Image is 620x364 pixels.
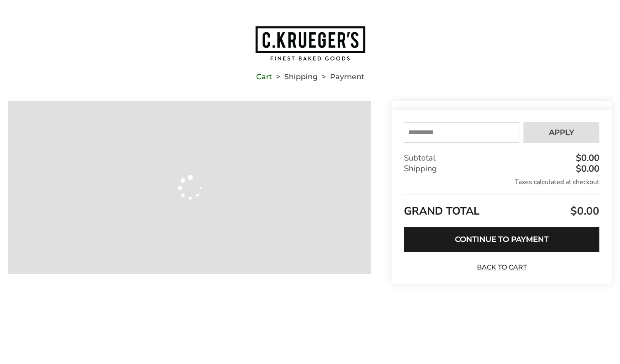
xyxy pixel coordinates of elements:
div: $0.00 [574,164,599,173]
div: Taxes calculated at checkout [404,177,599,187]
img: C.KRUEGER'S [255,25,366,61]
a: Cart [256,74,272,80]
div: Subtotal [404,153,599,163]
div: GRAND TOTAL [404,194,599,221]
a: Back to Cart [473,263,530,272]
button: Apply [523,122,599,143]
div: $0.00 [574,154,599,163]
a: Go to home page [8,25,612,61]
li: Shipping [272,74,318,80]
span: Apply [549,129,574,136]
div: Shipping [404,163,599,174]
button: Continue to Payment [404,227,599,252]
span: Payment [330,74,364,80]
span: $0.00 [568,204,599,218]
